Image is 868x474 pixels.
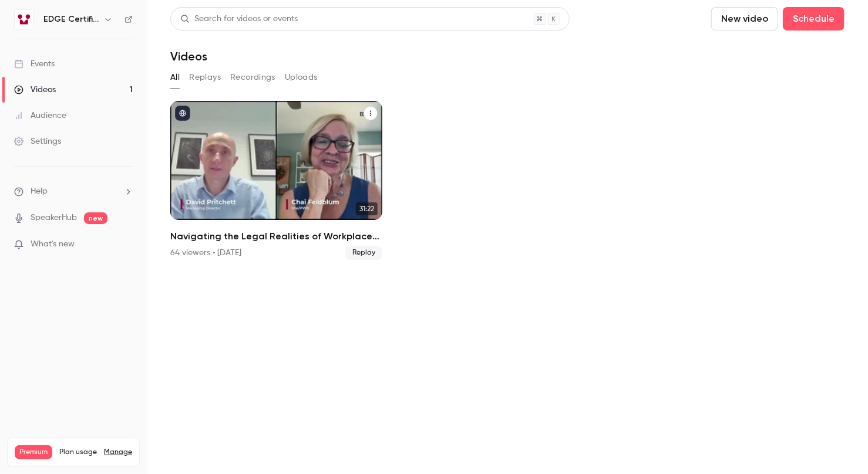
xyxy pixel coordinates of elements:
button: Schedule [783,7,845,31]
iframe: Noticeable Trigger [119,239,133,250]
div: v 4.0.25 [33,19,58,28]
div: Domain: [DOMAIN_NAME] [31,31,129,40]
ul: Videos [170,101,845,260]
button: New video [711,7,778,31]
span: What's new [31,238,75,250]
button: published [175,106,190,121]
img: website_grey.svg [19,31,28,40]
button: Uploads [285,68,318,87]
a: SpeakerHub [31,212,77,224]
img: EDGE Certification [15,10,33,29]
button: Recordings [230,68,275,87]
img: logo_orange.svg [19,19,28,28]
a: 31:22Navigating the Legal Realities of Workplace Fairness, a View from the U.S. With [PERSON_NAME... [170,101,382,260]
li: help-dropdown-opener [14,185,133,198]
span: Help [31,185,48,198]
span: Replay [345,246,382,260]
img: tab_keywords_by_traffic_grey.svg [117,68,126,77]
span: Plan usage [59,448,97,457]
img: tab_domain_overview_orange.svg [32,68,41,77]
button: All [170,68,180,87]
div: Keywords by Traffic [130,69,198,77]
a: Manage [104,448,132,457]
div: Audience [14,110,66,121]
div: Settings [14,136,61,147]
div: Videos [14,84,56,96]
div: Search for videos or events [180,13,298,25]
div: 64 viewers • [DATE] [170,247,241,259]
h1: Videos [170,49,207,63]
div: Events [14,58,55,70]
span: Premium [15,445,52,459]
section: Videos [170,7,845,467]
div: Domain Overview [45,69,105,77]
span: 31:22 [356,202,378,215]
h2: Navigating the Legal Realities of Workplace Fairness, a View from the U.S. With [PERSON_NAME] [170,229,382,243]
button: Replays [189,68,221,87]
h6: EDGE Certification [43,13,99,25]
li: Navigating the Legal Realities of Workplace Fairness, a View from the U.S. With Chai Feldblum [170,101,382,260]
span: new [84,212,107,224]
